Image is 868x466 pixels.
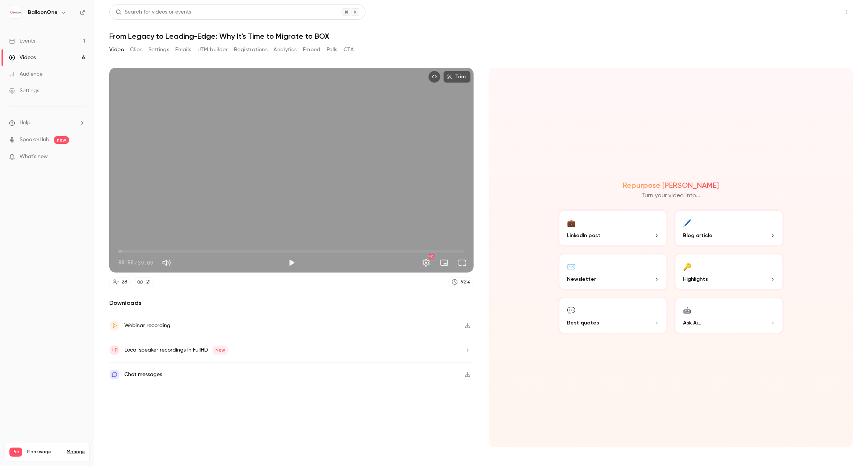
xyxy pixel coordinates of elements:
[109,277,131,287] a: 28
[805,5,835,20] button: Share
[683,231,712,239] span: Blog article
[558,209,668,247] button: 💼LinkedIn post
[674,253,784,291] button: 🔑Highlights
[428,71,440,83] button: Embed video
[124,370,162,379] div: Chat messages
[567,275,596,283] span: Newsletter
[674,297,784,334] button: 🤖Ask Ai...
[9,37,35,45] div: Events
[683,260,691,272] div: 🔑
[116,8,191,16] div: Search for videos or events
[20,119,31,127] span: Help
[118,259,153,267] div: 00:00
[437,255,452,270] button: Turn on miniplayer
[27,449,62,455] span: Plan usage
[67,449,85,455] a: Manage
[76,154,85,160] iframe: Noticeable Trigger
[419,255,434,270] button: Settings
[327,44,338,56] button: Polls
[212,346,228,355] span: New
[274,44,297,56] button: Analytics
[284,255,299,270] button: Play
[567,231,601,239] span: LinkedIn post
[138,259,153,267] span: 39:09
[303,44,321,56] button: Embed
[54,136,69,144] span: new
[567,217,575,228] div: 💼
[461,278,470,286] div: 92 %
[683,217,691,228] div: 🖊️
[197,44,228,56] button: UTM builder
[567,260,575,272] div: ✉️
[109,298,474,308] h2: Downloads
[9,119,85,127] li: help-dropdown-opener
[429,254,434,259] div: HD
[9,54,36,61] div: Videos
[20,153,48,161] span: What's new
[9,448,22,457] span: Pro
[683,275,708,283] span: Highlights
[175,44,191,56] button: Emails
[841,6,853,18] button: Top Bar Actions
[567,319,599,327] span: Best quotes
[134,259,137,267] span: /
[159,255,174,270] button: Mute
[148,44,169,56] button: Settings
[234,44,267,56] button: Registrations
[20,136,49,144] a: SpeakerHub
[146,278,151,286] div: 21
[443,71,471,83] button: Trim
[9,70,43,78] div: Audience
[344,44,354,56] button: CTA
[683,319,701,327] span: Ask Ai...
[9,87,39,94] div: Settings
[455,255,470,270] button: Full screen
[642,191,700,200] p: Turn your video into...
[124,346,228,355] div: Local speaker recordings in FullHD
[109,32,853,41] h1: From Legacy to Leading-Edge: Why It's Time to Migrate to BOX
[118,259,133,267] span: 00:00
[448,277,474,287] a: 92%
[674,209,784,247] button: 🖊️Blog article
[623,181,719,190] h2: Repurpose [PERSON_NAME]
[130,44,142,56] button: Clips
[28,9,58,16] h6: BalloonOne
[109,44,124,56] button: Video
[124,321,170,330] div: Webinar recording
[558,297,668,334] button: 💬Best quotes
[122,278,127,286] div: 28
[683,304,691,316] div: 🤖
[558,253,668,291] button: ✉️Newsletter
[567,304,575,316] div: 💬
[9,6,21,18] img: BalloonOne
[134,277,154,287] a: 21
